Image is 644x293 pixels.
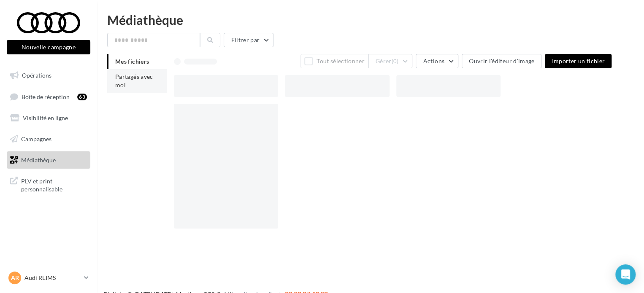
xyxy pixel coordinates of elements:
[368,54,413,68] button: Gérer(0)
[416,54,458,68] button: Actions
[21,135,51,142] span: Campagnes
[5,172,92,197] a: PLV et print personnalisable
[5,109,92,127] a: Visibilité en ligne
[21,156,56,163] span: Médiathèque
[115,73,153,89] span: Partagés avec moi
[423,57,444,65] span: Actions
[115,58,149,65] span: Mes fichiers
[392,58,399,65] span: (0)
[23,114,68,121] span: Visibilité en ligne
[7,40,90,54] button: Nouvelle campagne
[5,130,92,148] a: Campagnes
[545,54,612,68] button: Importer un fichier
[5,88,92,106] a: Boîte de réception63
[22,93,70,100] span: Boîte de réception
[24,274,81,282] p: Audi REIMS
[22,72,51,79] span: Opérations
[300,54,368,68] button: Tout sélectionner
[5,151,92,169] a: Médiathèque
[5,67,92,84] a: Opérations
[77,94,87,100] div: 63
[107,13,634,26] div: Médiathèque
[224,33,273,47] button: Filtrer par
[21,175,87,194] span: PLV et print personnalisable
[7,270,90,286] a: AR Audi REIMS
[552,57,605,65] span: Importer un fichier
[462,54,541,68] button: Ouvrir l'éditeur d'image
[11,274,19,282] span: AR
[615,264,636,285] div: Open Intercom Messenger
